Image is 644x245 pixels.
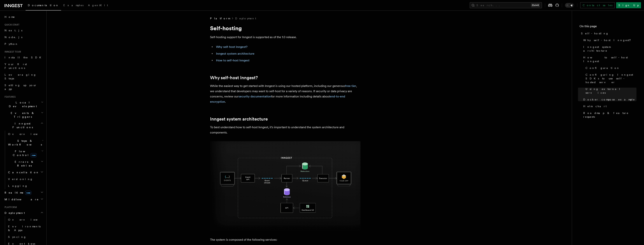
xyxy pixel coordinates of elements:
[582,96,636,103] a: Docker compose example
[7,131,44,137] a: Overview
[3,14,44,20] a: Home
[7,216,44,223] a: Overview
[583,45,636,53] span: Inngest system architecture
[583,56,636,63] span: How to self-host Inngest
[5,29,22,32] span: Next.js
[616,2,641,8] a: Sign Up
[235,17,256,20] a: Deployment
[586,87,636,95] span: Using external services
[584,86,636,96] a: Using external services
[7,149,41,157] span: Flow Control
[216,59,250,62] a: How to self-host Inngest
[28,4,59,7] span: Documentation
[470,2,542,8] button: Search...Ctrl+K
[584,65,636,71] a: Configuration
[3,61,44,71] a: Your first Functions
[5,73,36,80] span: Leveraging Steps
[583,104,607,108] span: Helm chart
[3,101,41,108] span: Local Development
[3,50,21,53] span: Inngest tour
[3,54,44,61] a: Install the SDK
[7,234,44,240] a: Syncing
[580,24,636,30] h4: On this page
[7,223,44,234] a: Environments & Apps
[216,45,247,49] a: Why self-host Inngest?
[583,111,636,119] span: Roadmap & feature requests
[582,54,636,65] a: How to self-host Inngest
[8,178,33,181] span: Versioning
[26,1,61,11] a: Documentation
[7,169,44,176] button: Cancellation
[210,125,360,135] p: To best understand how to self-host Inngest, it's important to understand the system architecture...
[3,99,44,110] button: Local Development
[3,211,25,215] span: Deployment
[210,17,230,20] span: Platform
[25,191,31,195] span: new
[580,30,636,37] a: Self-hosting
[7,137,44,148] button: Steps & Workflows
[581,32,609,35] span: Self-hosting
[3,196,44,203] button: Middleware
[583,38,633,42] span: Why self-host Inngest?
[3,111,41,119] span: Events & Triggers
[345,84,356,88] a: free tier
[30,153,37,157] span: new
[3,95,16,98] span: Features
[3,210,44,216] button: Deployment
[3,41,44,47] a: Python
[5,63,27,69] span: Your first Functions
[86,1,110,10] a: AgentKit
[8,235,26,238] span: Syncing
[239,95,271,98] a: security documentation
[565,3,574,8] button: Toggle dark mode
[3,122,41,129] span: Inngest Functions
[7,139,42,146] span: Steps & Workflows
[8,184,28,187] span: Logging
[3,27,44,34] a: Next.js
[3,198,39,201] span: Middleware
[586,66,620,70] span: Configuration
[583,98,635,101] span: Docker compose example
[531,3,540,7] kbd: Ctrl+K
[7,160,41,167] span: Errors & Retries
[3,34,44,41] a: Node.js
[580,2,615,8] a: Contact sales
[582,37,636,44] a: Why self-host Inngest?
[5,15,15,19] span: Home
[5,56,43,59] span: Install the SDK
[210,237,360,242] p: The system is composed of the following services:
[3,110,44,120] button: Events & Triggers
[3,82,44,92] a: Setting up your app
[3,71,44,82] a: Leveraging Steps
[61,1,86,10] a: Examples
[210,75,258,80] a: Why self-host Inngest?
[210,116,268,122] a: Inngest system architecture
[7,182,44,189] a: Logging
[3,189,44,196] button: Realtimenew
[584,71,636,86] a: Configuring Inngest SDKs to use self-hosted server
[7,158,44,169] button: Errors & Retries
[3,191,31,194] span: Realtime
[63,4,83,7] span: Examples
[3,120,44,131] button: Inngest Functions
[8,218,47,221] span: Overview
[7,170,39,174] span: Cancellation
[210,141,360,231] img: Inngest system architecture diagram
[210,35,360,40] p: Self-hosting support for Inngest is supported as of the 1.0 release.
[8,133,47,136] span: Overview
[3,206,17,209] span: Platform
[210,25,360,32] h1: Self-hosting
[88,4,108,7] span: AgentKit
[3,131,44,189] div: Inngest Functions
[582,103,636,110] a: Helm chart
[5,84,37,90] span: Setting up your app
[582,110,636,120] a: Roadmap & feature requests
[582,44,636,54] a: Inngest system architecture
[3,23,19,26] span: Quick start
[5,42,18,45] span: Python
[210,83,360,104] p: While the easiest way to get started with Inngest is using our hosted platform, including our gen...
[7,148,44,158] button: Flow Controlnew
[586,73,636,84] span: Configuring Inngest SDKs to use self-hosted server
[5,36,22,39] span: Node.js
[8,225,41,232] span: Environments & Apps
